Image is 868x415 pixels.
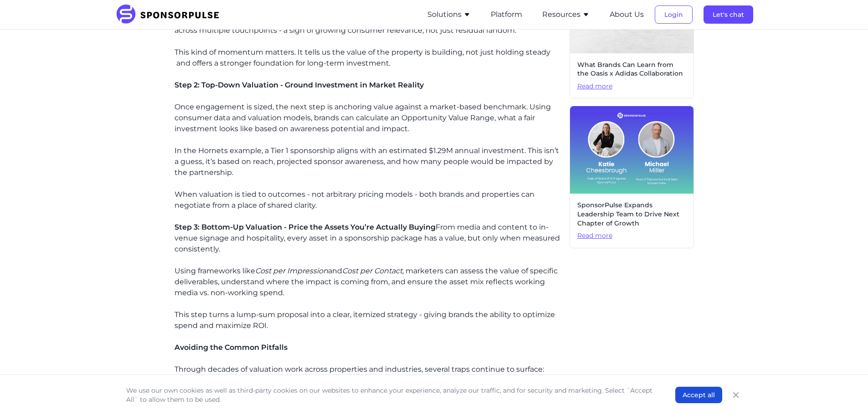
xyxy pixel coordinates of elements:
[175,81,424,89] span: Step 2: Top-Down Valuation - Ground Investment in Market Reality
[729,389,742,401] button: Close
[704,5,753,24] button: Let's chat
[704,10,753,19] a: Let's chat
[655,5,693,24] button: Login
[175,102,562,134] p: Once engagement is sized, the next step is anchoring value against a market-based benchmark. Usin...
[175,223,436,231] span: Step 3: Bottom-Up Valuation - Price the Assets You’re Actually Buying
[427,9,471,20] button: Solutions
[577,201,686,228] span: SponsorPulse Expands Leadership Team to Drive Next Chapter of Growth
[175,189,562,211] p: When valuation is tied to outcomes - not arbitrary pricing models - both brands and properties ca...
[342,266,402,275] i: Cost per Contact
[655,10,693,19] a: Login
[115,5,226,25] img: SponsorPulse
[577,61,686,78] span: What Brands Can Learn from the Oasis x Adidas Collaboration
[491,10,522,19] a: Platform
[610,10,644,19] a: About Us
[175,47,562,69] p: This kind of momentum matters. It tells us the value of the property is building, not just holdin...
[570,106,694,248] a: SponsorPulse Expands Leadership Team to Drive Next Chapter of GrowthRead more
[175,309,562,331] p: This step turns a lump-sum proposal into a clear, itemized strategy - giving brands the ability t...
[570,106,693,194] img: Katie Cheesbrough and Michael Miller Join SponsorPulse to Accelerate Strategic Services
[175,222,562,255] p: From media and content to in-venue signage and hospitality, every asset in a sponsorship package ...
[577,82,686,91] span: Read more
[175,266,562,298] p: Using frameworks like and , marketers can assess the value of specific deliverables, understand w...
[491,9,522,20] button: Platform
[675,387,722,403] button: Accept all
[175,343,288,352] span: Avoiding the Common Pitfalls
[175,364,562,375] p: Through decades of valuation work across properties and industries, several traps continue to sur...
[175,145,562,178] p: In the Hornets example, a Tier 1 sponsorship aligns with an estimated $1.29M annual investment. T...
[822,371,868,415] iframe: Chat Widget
[577,231,686,241] span: Read more
[542,9,590,20] button: Resources
[610,9,644,20] button: About Us
[255,266,328,275] i: Cost per Impression
[126,386,657,404] p: We use our own cookies as well as third-party cookies on our websites to enhance your experience,...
